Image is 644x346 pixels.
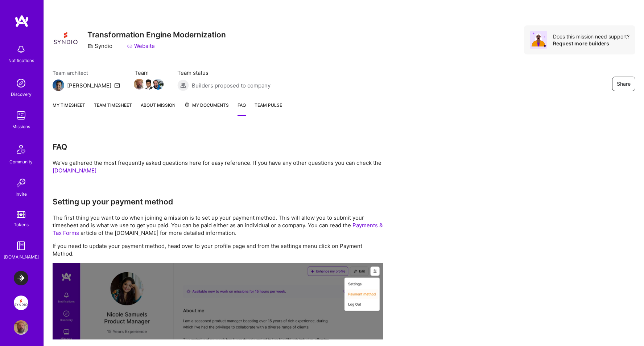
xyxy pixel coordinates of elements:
[14,271,28,285] img: LaunchDarkly: Backend and Fullstack Support
[8,57,34,64] div: Notifications
[612,77,635,91] button: Share
[14,176,28,190] img: Invite
[12,123,30,130] div: Missions
[153,79,164,90] img: Team Member Avatar
[16,190,27,198] div: Invite
[144,78,153,90] a: Team Member Avatar
[192,82,271,89] span: Builders proposed to company
[53,25,79,52] img: Company Logo
[177,80,189,91] img: Builders proposed to company
[15,15,29,28] img: logo
[11,90,32,98] div: Discovery
[127,42,155,50] a: Website
[134,79,145,90] img: Team Member Avatar
[255,102,282,108] span: Team Pulse
[135,78,144,90] a: Team Member Avatar
[135,69,163,77] span: Team
[553,40,629,47] div: Request more builders
[14,239,28,253] img: guide book
[14,42,28,57] img: bell
[17,211,25,218] img: tokens
[12,296,30,310] a: Syndio: Transformation Engine Modernization
[184,101,229,116] a: My Documents
[617,80,631,87] span: Share
[53,242,383,257] p: If you need to update your payment method, head over to your profile page and from the settings m...
[67,82,111,89] div: [PERSON_NAME]
[553,33,629,40] div: Does this mission need support?
[12,271,30,285] a: LaunchDarkly: Backend and Fullstack Support
[53,263,383,339] img: Setting up your payment method
[143,79,154,90] img: Team Member Avatar
[177,69,271,77] span: Team status
[14,76,28,90] img: discovery
[12,320,30,335] a: User Avatar
[114,82,120,88] i: icon Mail
[53,69,120,77] span: Team architect
[87,30,226,39] h3: Transformation Engine Modernization
[53,101,85,116] a: My timesheet
[153,78,163,90] a: Team Member Avatar
[255,101,282,116] a: Team Pulse
[53,167,96,174] a: [DOMAIN_NAME]
[14,108,28,123] img: teamwork
[14,221,29,228] div: Tokens
[94,101,132,116] a: Team timesheet
[53,214,383,237] p: The first thing you want to do when joining a mission is to set up your payment method. This will...
[53,222,383,236] a: Payments & Tax Forms
[53,80,64,91] img: Team Architect
[4,253,39,261] div: [DOMAIN_NAME]
[87,42,112,50] div: Syndio
[14,296,28,310] img: Syndio: Transformation Engine Modernization
[184,101,229,109] span: My Documents
[9,158,33,166] div: Community
[12,141,30,158] img: Community
[238,101,246,116] a: FAQ
[53,142,383,151] h3: FAQ
[141,101,176,116] a: About Mission
[53,159,383,174] p: We’ve gathered the most frequently asked questions here for easy reference. If you have any other...
[14,320,28,335] img: User Avatar
[87,43,93,49] i: icon CompanyGray
[53,197,383,206] h3: Setting up your payment method
[530,31,547,49] img: Avatar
